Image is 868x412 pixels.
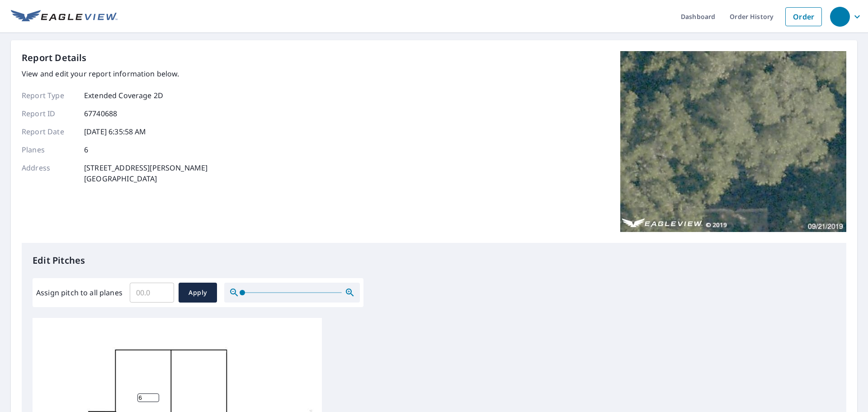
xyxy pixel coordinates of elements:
p: Report Date [22,126,76,137]
img: EV Logo [11,10,118,24]
p: View and edit your report information below. [22,68,208,79]
a: Order [785,7,822,26]
p: Report Details [22,51,87,65]
img: Top image [620,51,846,232]
p: 67740688 [84,108,117,119]
span: Apply [186,287,210,298]
p: [DATE] 6:35:58 AM [84,126,146,137]
p: Address [22,162,76,184]
p: Edit Pitches [33,254,835,267]
p: [STREET_ADDRESS][PERSON_NAME] [GEOGRAPHIC_DATA] [84,162,208,184]
input: 00.0 [130,280,174,305]
p: Report Type [22,90,76,101]
p: Planes [22,144,76,155]
p: 6 [84,144,88,155]
button: Apply [179,283,217,303]
label: Assign pitch to all planes [36,287,123,298]
p: Extended Coverage 2D [84,90,163,101]
p: Report ID [22,108,76,119]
